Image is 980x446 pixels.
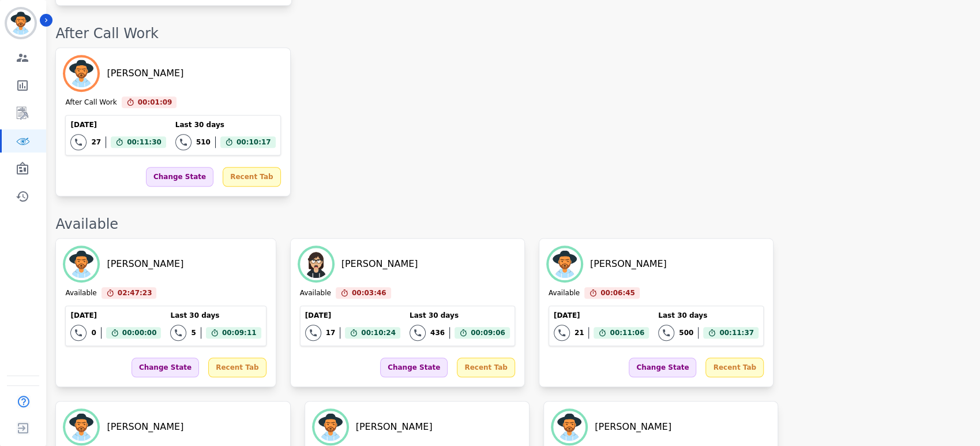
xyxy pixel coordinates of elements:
img: Avatar [65,411,97,443]
div: [DATE] [70,311,161,320]
div: After Call Work [55,24,968,43]
span: 00:01:09 [138,96,172,108]
div: 510 [196,137,211,147]
img: Avatar [65,57,97,90]
div: [PERSON_NAME] [107,257,183,271]
span: 00:06:45 [600,287,635,299]
div: Change State [629,358,696,377]
span: 00:09:11 [222,327,257,339]
div: Available [65,288,96,299]
img: Avatar [65,248,97,280]
div: 500 [679,328,693,337]
div: Last 30 days [410,311,510,320]
span: 00:10:17 [236,136,271,148]
div: Change State [146,167,213,187]
div: After Call Work [65,98,117,108]
div: Recent Tab [223,167,280,187]
div: 0 [91,328,96,337]
div: 17 [326,328,336,337]
div: [DATE] [70,120,166,129]
img: Avatar [314,411,347,443]
div: 436 [430,328,445,337]
div: 21 [575,328,584,337]
div: [PERSON_NAME] [356,420,433,434]
div: [PERSON_NAME] [595,420,671,434]
img: Avatar [549,248,581,280]
div: [PERSON_NAME] [107,420,183,434]
div: [PERSON_NAME] [341,257,418,271]
img: Avatar [553,411,585,443]
div: Recent Tab [208,358,266,377]
span: 02:47:23 [118,287,152,299]
span: 00:09:06 [471,327,505,339]
div: Last 30 days [658,311,759,320]
div: [PERSON_NAME] [590,257,667,271]
div: Recent Tab [705,358,763,377]
div: [DATE] [305,311,400,320]
span: 00:00:00 [122,327,157,339]
div: Change State [132,358,199,377]
div: [PERSON_NAME] [107,66,183,80]
div: Last 30 days [175,120,276,129]
div: [DATE] [554,311,649,320]
img: Bordered avatar [7,9,35,37]
span: 00:11:30 [127,136,162,148]
div: Available [549,288,580,299]
div: 5 [191,328,196,337]
span: 00:11:06 [610,327,644,339]
div: Recent Tab [457,358,515,377]
div: Available [300,288,331,299]
div: 27 [91,137,101,147]
div: Available [55,215,968,233]
div: Change State [380,358,448,377]
img: Avatar [300,248,332,280]
span: 00:03:46 [352,287,386,299]
span: 00:11:37 [719,327,754,339]
div: Last 30 days [170,311,261,320]
span: 00:10:24 [361,327,396,339]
